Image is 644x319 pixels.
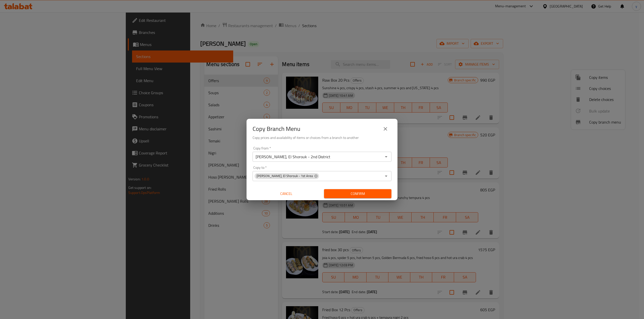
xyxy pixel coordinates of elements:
h6: Copy prices and availability of items or choices from a branch to another [253,135,391,140]
span: Cancel [255,191,318,197]
button: Confirm [324,189,391,198]
button: Open [383,173,390,180]
button: close [379,123,391,135]
div: [PERSON_NAME], El Shorouk - 1st Area [255,173,319,179]
button: Open [383,153,390,160]
span: [PERSON_NAME], El Shorouk - 1st Area [255,174,315,178]
h2: Copy Branch Menu [253,125,300,133]
span: Confirm [328,191,387,197]
button: Cancel [253,189,320,198]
